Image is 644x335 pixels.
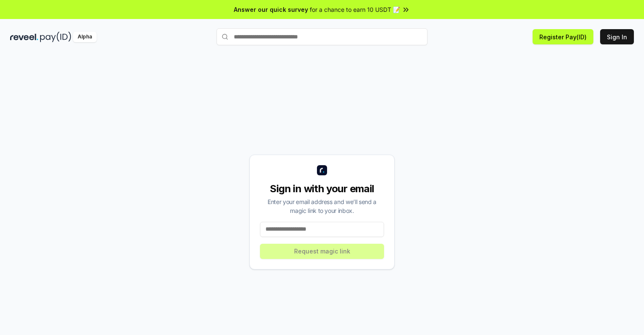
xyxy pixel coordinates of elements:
img: reveel_dark [10,32,38,42]
span: Answer our quick survey [234,5,308,14]
span: for a chance to earn 10 USDT 📝 [310,5,400,14]
div: Sign in with your email [260,182,384,196]
div: Enter your email address and we’ll send a magic link to your inbox. [260,197,384,215]
img: logo_small [317,165,327,175]
div: Alpha [73,32,97,42]
button: Register Pay(ID) [533,29,593,44]
img: pay_id [40,32,71,42]
button: Sign In [600,29,634,44]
